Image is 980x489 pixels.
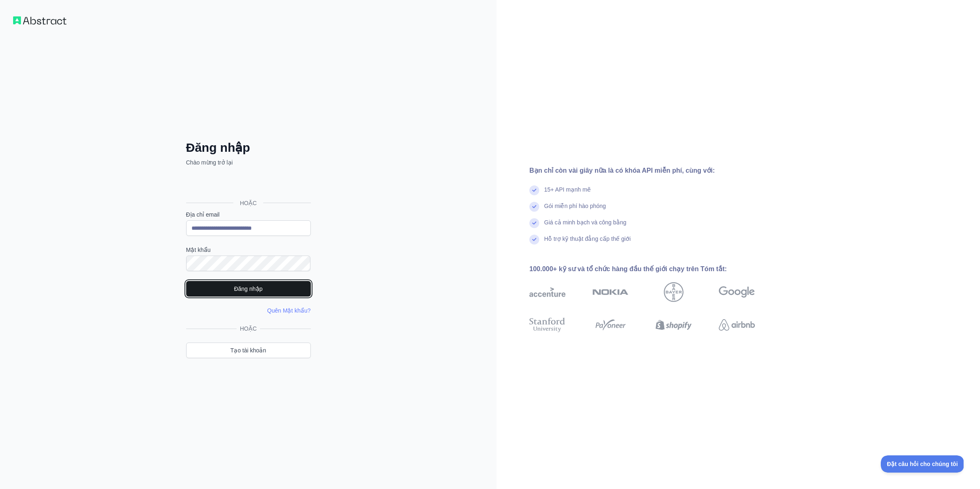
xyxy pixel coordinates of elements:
button: Đăng nhập [186,281,311,297]
img: dấu kiểm [529,202,539,212]
span: HOẶC [237,324,260,333]
img: Bayer [664,282,684,302]
label: Địa chỉ email [186,210,311,219]
img: dấu kiểm [529,218,539,228]
p: Chào mừng trở lại [186,158,311,167]
label: Mật khẩu [186,246,311,254]
img: Accenture [529,282,565,302]
iframe: Nút Đăng nhập bằng Google [182,176,313,194]
div: 15+ API mạnh mẽ [544,185,591,202]
a: Quên Mật khẩu? [267,307,311,314]
img: KHÔNG AIRBNB [719,316,755,334]
iframe: Toggle Customer Support [881,455,964,473]
img: Nokia [593,282,629,302]
div: Bạn chỉ còn vài giây nữa là có khóa API miễn phí, cùng với: [529,166,781,176]
a: Tạo tài khoản [186,343,311,358]
img: Đại học Stanford [529,316,565,334]
span: HOẶC [233,199,263,207]
div: Hỗ trợ kỹ thuật đẳng cấp thế giới [544,235,631,251]
div: Giá cả minh bạch và công bằng [544,218,627,235]
h2: Đăng nhập [186,140,311,155]
img: Quy trình làm việc [13,16,66,25]
img: Google [719,282,755,302]
img: Payoneer [593,316,629,334]
div: 100.000+ kỹ sư và tổ chức hàng đầu thế giới chạy trên Tóm tắt: [529,264,781,274]
div: Gói miễn phí hào phóng [544,202,606,218]
img: dấu kiểm [529,235,539,244]
img: dấu kiểm [529,185,539,195]
img: Shopify [656,316,692,334]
